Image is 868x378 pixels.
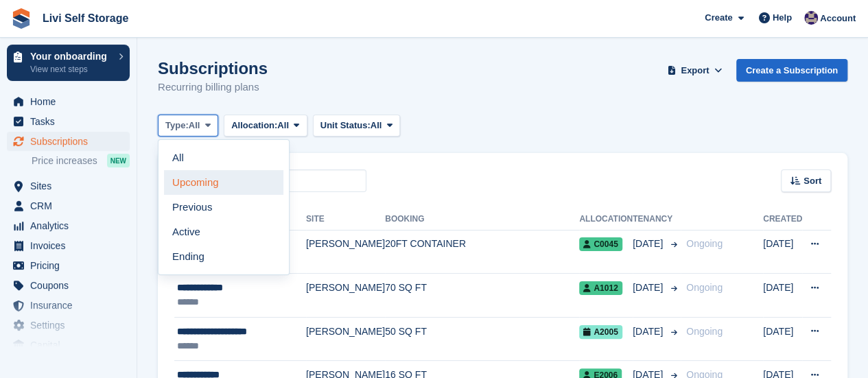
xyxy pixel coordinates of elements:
th: Created [763,209,802,231]
td: [PERSON_NAME] [306,274,385,318]
span: [DATE] [633,281,666,295]
span: [DATE] [633,237,666,251]
a: menu [7,132,130,151]
p: View next steps [30,63,112,75]
img: Jim [804,11,818,25]
span: Subscriptions [30,132,113,151]
span: Ongoing [686,326,723,337]
a: menu [7,112,130,131]
div: NEW [107,154,130,167]
span: Insurance [30,296,113,315]
a: menu [7,335,130,355]
td: 70 SQ FT [385,274,579,318]
a: All [164,145,283,170]
a: menu [7,316,130,335]
span: All [371,119,382,132]
span: Export [681,64,709,78]
span: Pricing [30,256,113,275]
th: Allocation [579,209,633,231]
span: All [189,119,200,132]
td: 50 SQ FT [385,317,579,361]
a: menu [7,92,130,111]
button: Unit Status: All [313,115,400,137]
span: CRM [30,196,113,215]
th: Site [306,209,385,231]
a: Active [164,220,283,244]
span: A1012 [579,281,622,295]
span: Ongoing [686,282,723,293]
button: Allocation: All [224,115,307,137]
a: Price increases NEW [32,153,130,168]
img: stora-icon-8386f47178a22dfd0bd8f6a31ec36ba5ce8667c1dd55bd0f319d3a0aa187defe.svg [11,8,32,29]
span: [DATE] [633,324,666,339]
td: [PERSON_NAME] [306,230,385,274]
a: menu [7,216,130,235]
a: Upcoming [164,170,283,195]
button: Type: All [158,115,218,137]
span: Sites [30,176,113,196]
a: Ending [164,244,283,269]
button: Export [665,59,725,82]
a: menu [7,236,130,255]
td: [DATE] [763,274,802,318]
td: [DATE] [763,230,802,274]
span: Allocation: [231,119,277,132]
a: menu [7,296,130,315]
td: [PERSON_NAME] [306,317,385,361]
span: Tasks [30,112,113,131]
a: Your onboarding View next steps [7,45,130,81]
a: Livi Self Storage [37,7,134,29]
th: Booking [385,209,579,231]
span: Analytics [30,216,113,235]
a: Create a Subscription [736,59,847,82]
span: C0045 [579,237,622,251]
span: All [277,119,289,132]
span: Settings [30,316,113,335]
span: Capital [30,335,113,355]
a: menu [7,176,130,196]
p: Your onboarding [30,51,112,61]
span: Help [773,11,792,25]
h1: Subscriptions [158,59,268,78]
a: Previous [164,195,283,220]
span: Invoices [30,236,113,255]
td: 20FT CONTAINER [385,230,579,274]
td: [DATE] [763,317,802,361]
span: Price increases [32,154,97,167]
span: Unit Status: [320,119,371,132]
a: menu [7,276,130,295]
span: Ongoing [686,238,723,249]
span: Sort [804,174,821,188]
p: Recurring billing plans [158,80,268,95]
a: menu [7,256,130,275]
th: Tenancy [633,209,681,231]
span: A2005 [579,325,622,339]
a: menu [7,196,130,215]
span: Coupons [30,276,113,295]
span: Type: [165,119,189,132]
span: Account [820,12,856,25]
span: Create [705,11,732,25]
span: Home [30,92,113,111]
